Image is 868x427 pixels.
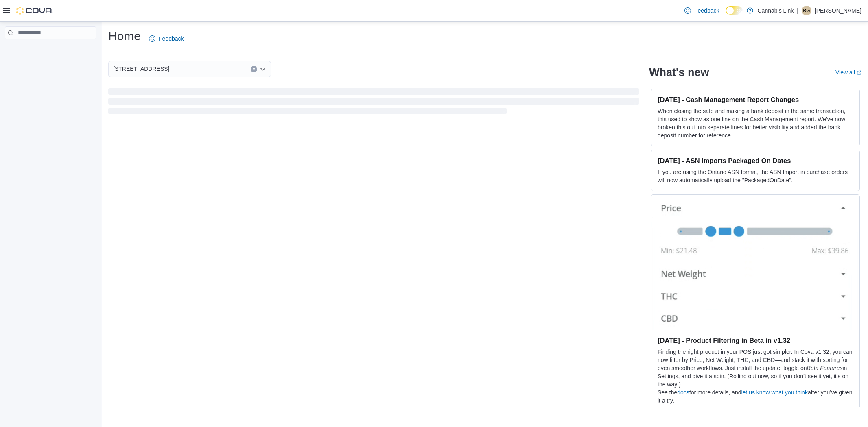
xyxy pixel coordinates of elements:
p: Finding the right product in your POS just got simpler. In Cova v1.32, you can now filter by Pric... [658,348,853,388]
h3: [DATE] - Product Filtering in Beta in v1.32 [658,336,853,344]
button: Open list of options [260,66,266,72]
a: docs [677,389,689,396]
p: See the for more details, and after you’ve given it a try. [658,388,853,405]
p: If you are using the Ontario ASN format, the ASN Import in purchase orders will now automatically... [658,168,853,184]
span: [STREET_ADDRESS] [113,64,169,74]
h2: What's new [649,66,709,79]
svg: External link [857,70,861,75]
nav: Complex example [5,41,96,61]
p: Cannabis Link [757,6,794,15]
div: Blake Giesbrecht [802,6,811,15]
input: Dark Mode [726,6,743,15]
p: When closing the safe and making a bank deposit in the same transaction, this used to show as one... [658,107,853,139]
p: [PERSON_NAME] [815,6,861,15]
em: Beta Features [807,365,843,371]
a: Feedback [146,30,187,47]
a: let us know what you think [741,389,807,396]
a: View allExternal link [835,69,861,76]
span: BG [803,6,810,15]
span: Feedback [159,35,184,43]
p: | [797,6,798,15]
a: Feedback [681,2,722,19]
img: Cova [16,7,53,15]
h1: Home [108,28,141,44]
span: Loading [108,90,639,116]
span: Feedback [694,7,719,15]
h3: [DATE] - Cash Management Report Changes [658,96,853,104]
button: Clear input [251,66,257,72]
h3: [DATE] - ASN Imports Packaged On Dates [658,157,853,165]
